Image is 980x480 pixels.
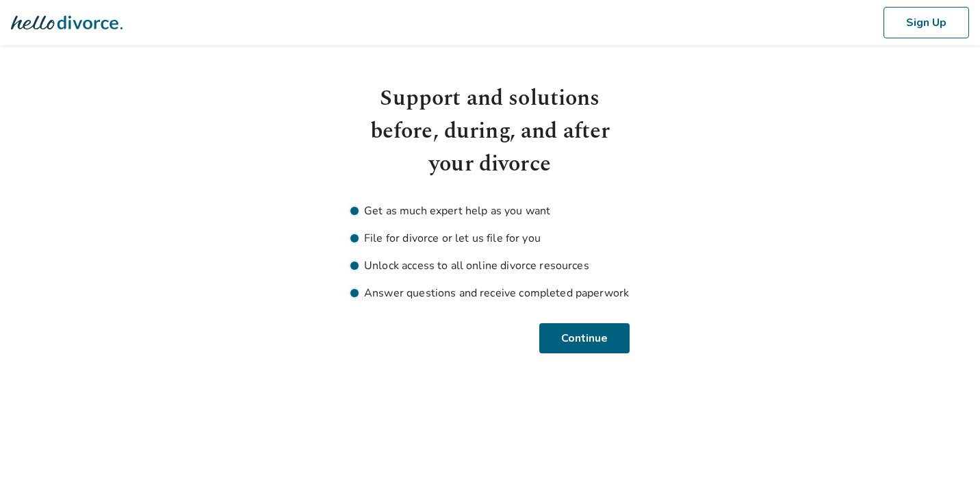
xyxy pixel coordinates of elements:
li: File for divorce or let us file for you [350,230,630,247]
li: Unlock access to all online divorce resources [350,257,630,274]
li: Answer questions and receive completed paperwork [350,285,630,301]
button: Continue [541,323,630,353]
li: Get as much expert help as you want [350,203,630,219]
h1: Support and solutions before, during, and after your divorce [350,82,630,181]
button: Sign Up [884,7,969,38]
